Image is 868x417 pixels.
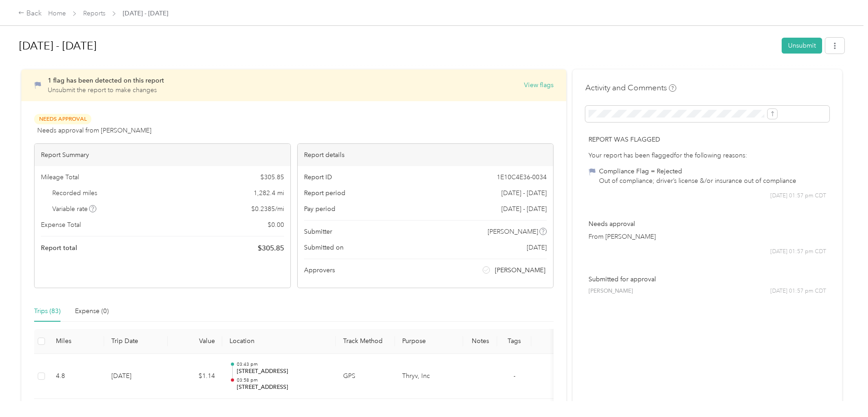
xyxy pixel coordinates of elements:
[463,329,497,354] th: Notes
[19,35,775,57] h1: Aug 1 - 31, 2025
[104,354,168,399] td: [DATE]
[41,243,77,253] span: Report total
[585,82,676,93] h4: Activity and Comments
[497,172,547,182] span: 1E10C4E36-0034
[304,243,344,252] span: Submitted on
[488,227,538,236] span: [PERSON_NAME]
[49,329,104,354] th: Miles
[83,10,105,17] a: Reports
[527,243,547,252] span: [DATE]
[497,329,531,354] th: Tags
[589,275,826,284] p: Submitted for approval
[304,188,345,198] span: Report period
[336,354,395,399] td: GPS
[168,354,222,399] td: $1.14
[75,306,109,316] div: Expense (0)
[599,167,796,176] div: Compliance Flag = Rejected
[501,188,547,198] span: [DATE] - [DATE]
[52,204,97,214] span: Variable rate
[514,372,515,380] span: -
[237,368,329,376] p: [STREET_ADDRESS]
[589,219,826,229] p: Needs approval
[48,77,164,84] span: 1 flag has been detected on this report
[237,361,329,368] p: 03:43 pm
[48,85,164,95] p: Unsubmit the report to make changes
[304,204,335,214] span: Pay period
[298,144,554,166] div: Report details
[770,248,826,256] span: [DATE] 01:57 pm CDT
[222,329,336,354] th: Location
[104,329,168,354] th: Trip Date
[395,354,463,399] td: Thryv, Inc
[501,204,547,214] span: [DATE] - [DATE]
[37,126,151,135] span: Needs approval from [PERSON_NAME]
[782,38,822,54] button: Unsubmit
[304,172,332,182] span: Report ID
[49,354,104,399] td: 4.8
[336,329,395,354] th: Track Method
[589,135,826,144] p: Report was flagged
[48,10,66,17] a: Home
[268,220,284,230] span: $ 0.00
[589,287,633,295] span: [PERSON_NAME]
[123,9,168,18] span: [DATE] - [DATE]
[260,172,284,182] span: $ 305.85
[304,265,335,275] span: Approvers
[495,265,545,275] span: [PERSON_NAME]
[34,306,60,316] div: Trips (83)
[817,366,868,417] iframe: Everlance-gr Chat Button Frame
[524,80,554,90] button: View flags
[770,192,826,200] span: [DATE] 01:57 pm CDT
[237,377,329,383] p: 03:58 pm
[395,329,463,354] th: Purpose
[251,204,284,214] span: $ 0.2385 / mi
[589,232,826,241] p: From [PERSON_NAME]
[35,144,290,166] div: Report Summary
[237,383,329,392] p: [STREET_ADDRESS]
[258,243,284,254] span: $ 305.85
[18,8,42,19] div: Back
[304,227,332,236] span: Submitter
[770,287,826,295] span: [DATE] 01:57 pm CDT
[168,329,222,354] th: Value
[254,188,284,198] span: 1,282.4 mi
[41,172,79,182] span: Mileage Total
[52,188,97,198] span: Recorded miles
[41,220,81,230] span: Expense Total
[599,176,796,186] div: Out of compliance; driver’s license &/or insurance out of compliance
[589,151,826,160] div: Your report has been flagged for the following reasons:
[34,114,91,124] span: Needs Approval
